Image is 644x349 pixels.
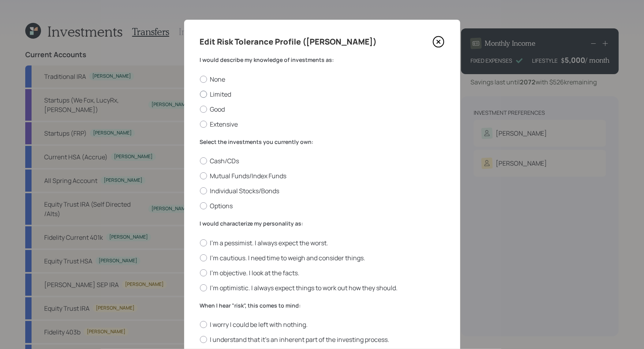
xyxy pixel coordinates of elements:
[200,239,444,247] label: I'm a pessimist. I always expect the worst.
[200,269,444,277] label: I'm objective. I look at the facts.
[200,187,444,195] label: Individual Stocks/Bonds
[200,320,444,329] label: I worry I could be left with nothing.
[200,138,444,146] label: Select the investments you currently own:
[200,105,444,114] label: Good
[200,35,377,48] h4: Edit Risk Tolerance Profile ([PERSON_NAME])
[200,335,444,344] label: I understand that it’s an inherent part of the investing process.
[200,56,444,64] label: I would describe my knowledge of investments as:
[200,284,444,292] label: I'm optimistic. I always expect things to work out how they should.
[200,90,444,99] label: Limited
[200,172,444,180] label: Mutual Funds/Index Funds
[200,120,444,129] label: Extensive
[200,254,444,262] label: I'm cautious. I need time to weigh and consider things.
[200,75,444,84] label: None
[200,220,444,228] label: I would characterize my personality as:
[200,202,444,210] label: Options
[200,302,444,310] label: When I hear "risk", this comes to mind:
[200,157,444,165] label: Cash/CDs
